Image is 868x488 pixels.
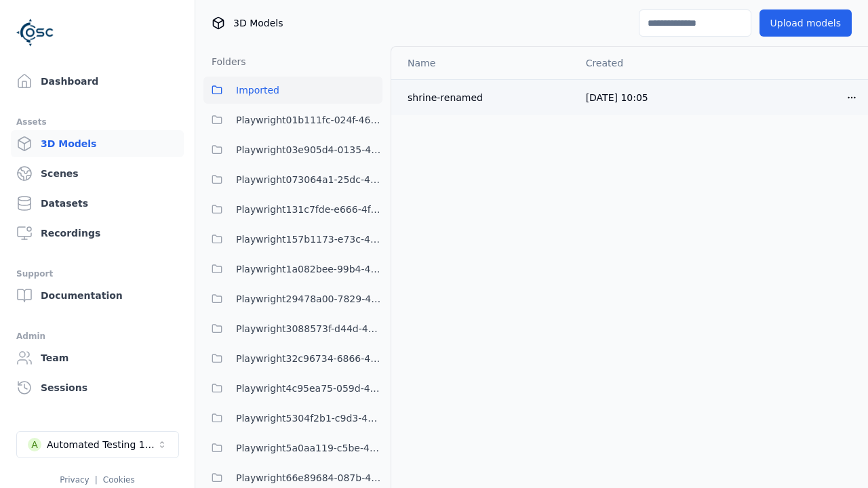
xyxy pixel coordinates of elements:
[236,142,382,158] span: Playwright03e905d4-0135-4922-94e2-0c56aa41bf04
[28,438,41,451] div: A
[203,55,246,68] h3: Folders
[236,82,279,98] span: Imported
[236,112,382,128] span: Playwright01b111fc-024f-466d-9bae-c06bfb571c6d
[236,410,382,426] span: Playwright5304f2b1-c9d3-459f-957a-a9fd53ec8eaf
[203,315,382,342] button: Playwright3088573f-d44d-455e-85f6-006cb06f31fb
[16,431,179,458] button: Select a workspace
[408,91,564,104] div: shrine-renamed
[203,375,382,402] button: Playwright4c95ea75-059d-4cd5-9024-2cd9de30b3b0
[236,201,382,218] span: Playwright131c7fde-e666-4f3e-be7e-075966dc97bc
[16,14,54,52] img: Logo
[11,374,184,401] a: Sessions
[203,136,382,163] button: Playwright03e905d4-0135-4922-94e2-0c56aa41bf04
[11,344,184,371] a: Team
[236,231,382,247] span: Playwright157b1173-e73c-4808-a1ac-12e2e4cec217
[203,405,382,432] button: Playwright5304f2b1-c9d3-459f-957a-a9fd53ec8eaf
[236,291,382,307] span: Playwright29478a00-7829-4286-b156-879e6320140f
[16,328,178,344] div: Admin
[16,266,178,282] div: Support
[60,475,89,485] a: Privacy
[233,16,283,30] span: 3D Models
[203,166,382,193] button: Playwright073064a1-25dc-42be-bd5d-9b023c0ea8dd
[236,321,382,337] span: Playwright3088573f-d44d-455e-85f6-006cb06f31fb
[103,475,135,485] a: Cookies
[586,92,648,103] span: [DATE] 10:05
[759,9,852,37] button: Upload models
[47,438,157,451] div: Automated Testing 1 - Playwright
[203,106,382,134] button: Playwright01b111fc-024f-466d-9bae-c06bfb571c6d
[203,434,382,462] button: Playwright5a0aa119-c5be-433d-90b0-de75c36c42a7
[236,171,382,188] span: Playwright073064a1-25dc-42be-bd5d-9b023c0ea8dd
[203,226,382,253] button: Playwright157b1173-e73c-4808-a1ac-12e2e4cec217
[203,256,382,283] button: Playwright1a082bee-99b4-4375-8133-1395ef4c0af5
[11,220,184,247] a: Recordings
[203,196,382,223] button: Playwright131c7fde-e666-4f3e-be7e-075966dc97bc
[203,345,382,372] button: Playwright32c96734-6866-42ae-8456-0f4acea52717
[16,114,178,130] div: Assets
[236,440,382,456] span: Playwright5a0aa119-c5be-433d-90b0-de75c36c42a7
[11,160,184,187] a: Scenes
[236,261,382,277] span: Playwright1a082bee-99b4-4375-8133-1395ef4c0af5
[203,285,382,312] button: Playwright29478a00-7829-4286-b156-879e6320140f
[95,475,98,485] span: |
[11,282,184,309] a: Documentation
[11,130,184,157] a: 3D Models
[575,47,722,79] th: Created
[203,77,382,104] button: Imported
[236,350,382,367] span: Playwright32c96734-6866-42ae-8456-0f4acea52717
[236,380,382,396] span: Playwright4c95ea75-059d-4cd5-9024-2cd9de30b3b0
[11,190,184,217] a: Datasets
[11,68,184,95] a: Dashboard
[236,470,382,486] span: Playwright66e89684-087b-4a8e-8db0-72782c7802f7
[391,47,575,79] th: Name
